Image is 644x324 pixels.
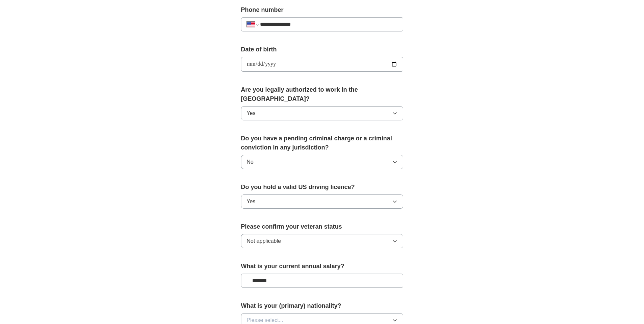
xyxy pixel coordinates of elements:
[241,262,403,271] label: What is your current annual salary?
[241,234,403,248] button: Not applicable
[247,158,254,166] span: No
[247,237,281,245] span: Not applicable
[241,222,403,231] label: Please confirm your veteran status
[241,134,403,152] label: Do you have a pending criminal charge or a criminal conviction in any jurisdiction?
[241,106,403,120] button: Yes
[241,45,403,54] label: Date of birth
[241,183,403,192] label: Do you hold a valid US driving licence?
[241,85,403,103] label: Are you legally authorized to work in the [GEOGRAPHIC_DATA]?
[247,109,256,117] span: Yes
[241,155,403,169] button: No
[241,301,403,310] label: What is your (primary) nationality?
[241,5,403,15] label: Phone number
[241,194,403,209] button: Yes
[247,198,256,206] span: Yes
